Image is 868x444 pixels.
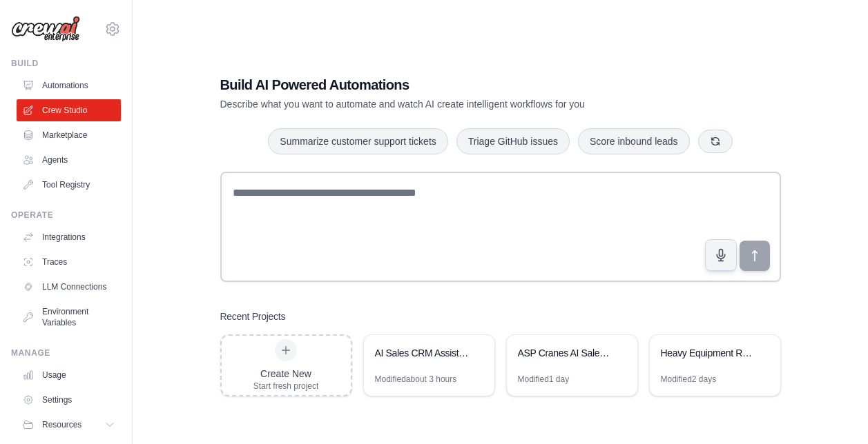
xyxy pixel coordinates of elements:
div: Build [11,58,121,69]
div: ASP Cranes AI Sales Chatbot [518,346,613,360]
div: Create New [253,367,319,381]
a: Integrations [17,226,121,248]
a: Crew Studio [17,99,121,121]
p: Describe what you want to automate and watch AI create intelligent workflows for you [220,97,684,111]
button: Resources [17,414,121,436]
h3: Recent Projects [220,310,286,323]
a: Settings [17,389,121,411]
div: AI Sales CRM Assistant [375,346,470,360]
div: Manage [11,347,121,359]
a: Automations [17,74,121,97]
button: Get new suggestions [698,130,733,153]
a: Traces [17,251,121,273]
img: Logo [11,16,80,42]
div: Operate [11,210,121,221]
button: Score inbound leads [578,128,690,154]
div: Modified 2 days [661,374,717,385]
a: Marketplace [17,124,121,146]
button: Triage GitHub issues [456,128,570,154]
span: Resources [42,419,81,430]
button: Click to speak your automation idea [705,239,737,271]
a: Environment Variables [17,301,121,334]
div: Modified 1 day [518,374,570,385]
h1: Build AI Powered Automations [220,75,684,94]
div: Start fresh project [253,381,319,392]
div: Heavy Equipment Rental Sales Assistant [661,346,755,360]
a: Tool Registry [17,174,121,196]
a: Agents [17,149,121,171]
button: Summarize customer support tickets [268,128,447,154]
a: Usage [17,364,121,386]
div: Modified about 3 hours [375,374,457,385]
a: LLM Connections [17,276,121,298]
